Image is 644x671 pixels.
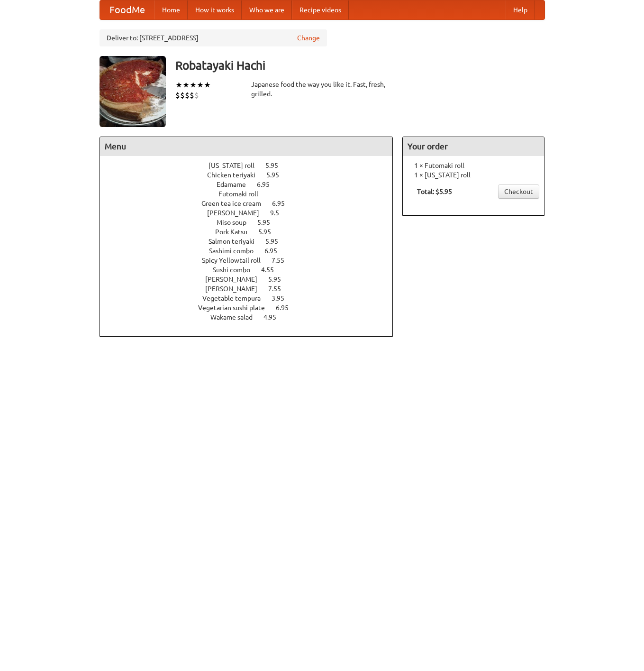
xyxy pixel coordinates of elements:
[198,304,306,312] a: Vegetarian sushi plate 6.95
[154,0,188,19] a: Home
[198,304,274,312] span: Vegetarian sushi plate
[194,90,199,101] li: $
[217,181,255,188] span: Edamame
[408,161,539,170] li: 1 × Futomaki roll
[268,276,290,283] span: 5.95
[209,238,296,245] a: Salmon teriyaki 5.95
[210,313,262,321] span: Wakame salad
[213,266,260,274] span: Sushi combo
[204,80,211,90] li: ★
[270,209,289,217] span: 9.5
[201,200,271,207] span: Green tea ice cream
[197,80,204,90] li: ★
[263,313,286,321] span: 4.95
[202,294,270,302] span: Vegetable tempura
[213,266,291,274] a: Sushi combo 4.55
[100,29,327,46] div: Deliver to: [STREET_ADDRESS]
[188,0,242,19] a: How it works
[201,200,302,207] a: Green tea ice cream 6.95
[190,90,194,101] li: $
[207,171,297,179] a: Chicken teriyaki 5.95
[180,90,185,101] li: $
[498,184,539,199] a: Checkout
[272,200,294,207] span: 6.95
[265,162,288,169] span: 5.95
[292,0,349,19] a: Recipe videos
[209,247,295,255] a: Sashimi combo 6.95
[205,285,267,293] span: [PERSON_NAME]
[182,80,190,90] li: ★
[272,257,294,264] span: 7.55
[266,171,289,179] span: 5.95
[403,137,544,156] h4: Your order
[205,276,299,283] a: [PERSON_NAME] 5.95
[242,0,292,19] a: Who we are
[217,219,256,226] span: Miso soup
[100,56,166,127] img: angular.jpg
[205,276,267,283] span: [PERSON_NAME]
[265,238,288,245] span: 5.95
[209,162,264,169] span: [US_STATE] roll
[175,80,182,90] li: ★
[202,257,270,264] span: Spicy Yellowtail roll
[218,190,285,198] a: Futomaki roll
[207,209,269,217] span: [PERSON_NAME]
[258,228,281,236] span: 5.95
[202,257,302,264] a: Spicy Yellowtail roll 7.55
[264,247,287,255] span: 6.95
[261,266,283,274] span: 4.55
[185,90,190,101] li: $
[276,304,298,312] span: 6.95
[215,228,257,236] span: Pork Katsu
[218,190,268,198] span: Futomaki roll
[207,209,297,217] a: [PERSON_NAME] 9.5
[297,33,320,43] a: Change
[257,219,280,226] span: 5.95
[272,294,294,302] span: 3.95
[100,137,393,156] h4: Menu
[417,188,452,195] b: Total: $5.95
[268,285,290,293] span: 7.55
[207,171,265,179] span: Chicken teriyaki
[209,238,264,245] span: Salmon teriyaki
[257,181,279,188] span: 6.95
[506,0,535,19] a: Help
[210,313,294,321] a: Wakame salad 4.95
[175,90,180,101] li: $
[209,162,296,169] a: [US_STATE] roll 5.95
[100,0,154,19] a: FoodMe
[217,219,288,226] a: Miso soup 5.95
[251,80,393,99] div: Japanese food the way you like it. Fast, fresh, grilled.
[408,170,539,180] li: 1 × [US_STATE] roll
[175,56,545,75] h3: Robatayaki Hachi
[205,285,299,293] a: [PERSON_NAME] 7.55
[217,181,287,188] a: Edamame 6.95
[190,80,197,90] li: ★
[202,294,302,302] a: Vegetable tempura 3.95
[215,228,289,236] a: Pork Katsu 5.95
[209,247,263,255] span: Sashimi combo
